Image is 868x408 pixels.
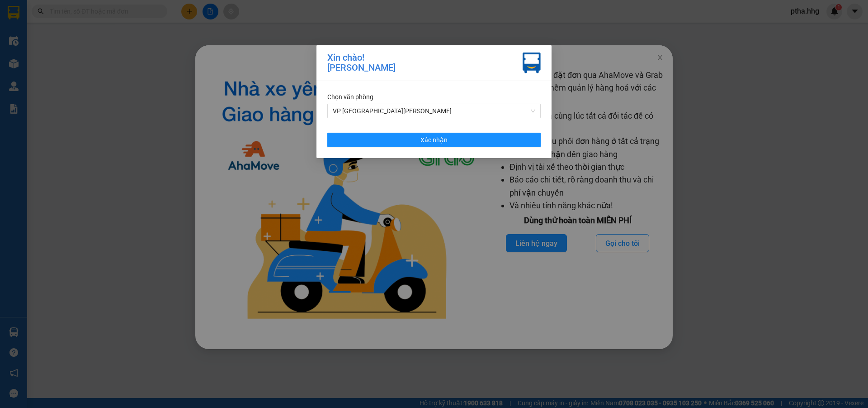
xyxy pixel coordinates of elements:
span: Xác nhận [420,135,448,145]
div: Chọn văn phòng [327,92,541,102]
button: Xác nhận [327,133,541,147]
img: vxr-icon [523,53,541,73]
div: Xin chào! [PERSON_NAME] [327,53,396,73]
span: VP Cầu Yên Xuân [333,104,535,118]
